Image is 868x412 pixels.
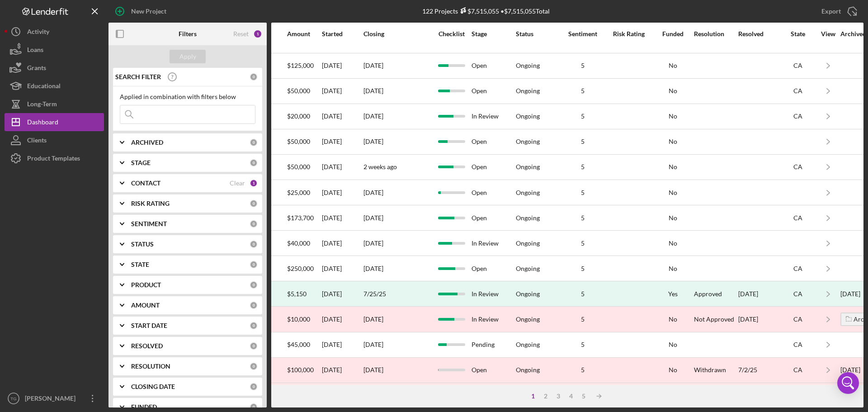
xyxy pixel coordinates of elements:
[652,316,693,323] div: No
[472,79,515,103] div: Open
[552,393,565,400] div: 3
[170,50,206,63] button: Apply
[780,316,816,323] div: CA
[652,290,693,298] div: Yes
[472,333,515,357] div: Pending
[812,2,863,20] button: Export
[516,189,540,196] div: Ongoing
[322,231,363,255] div: [DATE]
[250,342,258,350] div: 0
[233,30,249,38] div: Reset
[250,138,258,147] div: 0
[516,30,559,38] div: Status
[652,214,693,222] div: No
[652,163,693,170] div: No
[179,30,197,38] b: Filters
[560,113,605,120] div: 5
[472,231,515,255] div: In Review
[5,95,104,113] button: Long-Term
[131,281,161,289] b: PRODUCT
[363,30,431,38] div: Closing
[363,112,383,120] time: [DATE]
[780,87,816,95] div: CA
[560,138,605,145] div: 5
[363,265,383,272] time: [DATE]
[560,341,605,348] div: 5
[780,214,816,222] div: CA
[516,62,540,69] div: Ongoing
[250,301,258,309] div: 0
[5,41,104,59] button: Loans
[560,62,605,69] div: 5
[738,358,779,382] div: 7/2/25
[560,366,605,374] div: 5
[363,137,383,145] time: [DATE]
[577,393,590,400] div: 5
[250,322,258,330] div: 0
[131,322,167,329] b: START DATE
[287,358,321,382] div: $100,000
[131,180,160,187] b: CONTACT
[652,30,693,38] div: Funded
[694,290,722,298] div: Approved
[27,23,49,43] div: Activity
[472,54,515,78] div: Open
[10,396,16,401] text: TG
[738,30,779,38] div: Resolved
[287,265,314,272] span: $250,000
[5,131,104,149] a: Clients
[516,87,540,95] div: Ongoing
[363,315,383,323] time: [DATE]
[560,290,605,298] div: 5
[250,260,258,269] div: 0
[560,163,605,170] div: 5
[694,366,726,374] div: Withdrawn
[738,282,779,306] div: [DATE]
[131,403,157,411] b: FUNDED
[560,30,605,38] div: Sentiment
[780,62,816,69] div: CA
[131,383,175,390] b: CLOSING DATE
[27,59,46,79] div: Grants
[472,307,515,331] div: In Review
[23,389,81,410] div: [PERSON_NAME]
[27,77,61,97] div: Educational
[253,29,262,38] div: 1
[250,383,258,391] div: 0
[694,316,734,323] div: Not Approved
[287,30,321,38] div: Amount
[322,54,363,78] div: [DATE]
[565,393,577,400] div: 4
[179,50,196,63] div: Apply
[780,366,816,374] div: CA
[606,30,651,38] div: Risk Rating
[516,240,540,247] div: Ongoing
[27,95,57,115] div: Long-Term
[458,7,499,15] div: $7,515,055
[131,159,151,166] b: STAGE
[817,30,840,38] div: View
[363,214,383,222] time: [DATE]
[837,372,859,394] div: Open Intercom Messenger
[516,113,540,120] div: Ongoing
[287,87,310,95] span: $50,000
[131,220,167,227] b: SENTIMENT
[652,240,693,247] div: No
[5,23,104,41] button: Activity
[322,333,363,357] div: [DATE]
[560,87,605,95] div: 5
[5,149,104,167] a: Product Templates
[5,113,104,131] a: Dashboard
[363,290,386,298] div: 7/25/25
[780,265,816,272] div: CA
[472,180,515,204] div: Open
[250,73,258,81] div: 0
[472,256,515,280] div: Open
[516,316,540,323] div: Ongoing
[322,282,363,306] div: [DATE]
[120,93,255,100] div: Applied in combination with filters below
[287,163,310,170] span: $50,000
[472,206,515,230] div: Open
